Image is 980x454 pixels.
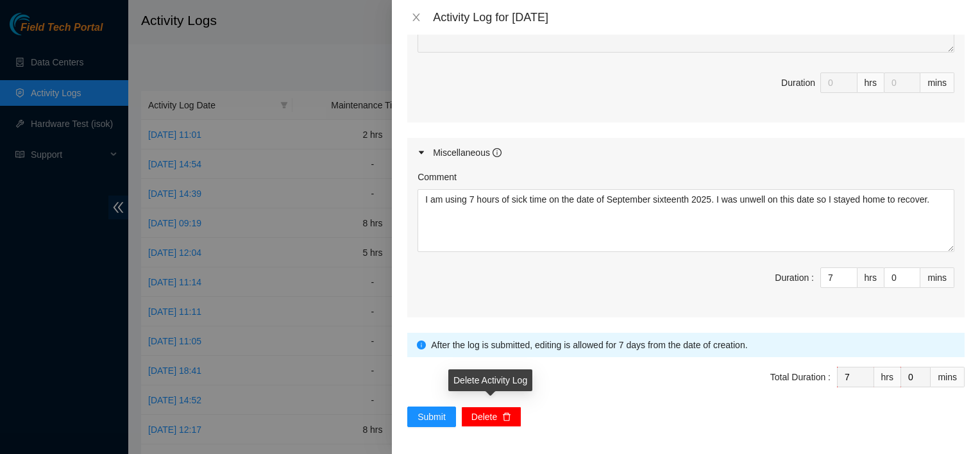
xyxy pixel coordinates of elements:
[418,410,446,424] span: Submit
[493,148,502,157] span: info-circle
[461,407,521,427] button: Deletedelete
[857,72,884,93] div: hrs
[857,267,884,288] div: hrs
[433,10,965,24] div: Activity Log for [DATE]
[920,72,954,93] div: mins
[931,367,965,387] div: mins
[781,76,815,90] div: Duration
[407,407,456,427] button: Submit
[418,170,457,184] label: Comment
[502,412,511,423] span: delete
[471,410,497,424] span: Delete
[448,369,532,391] div: Delete Activity Log
[407,138,965,167] div: Miscellaneous info-circle
[407,12,425,24] button: Close
[433,146,502,160] div: Miscellaneous
[920,267,954,288] div: mins
[874,367,901,387] div: hrs
[431,338,955,352] div: After the log is submitted, editing is allowed for 7 days from the date of creation.
[417,340,426,349] span: info-circle
[770,370,831,384] div: Total Duration :
[775,271,814,285] div: Duration :
[418,189,954,252] textarea: Comment
[418,149,425,156] span: caret-right
[411,12,421,22] span: close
